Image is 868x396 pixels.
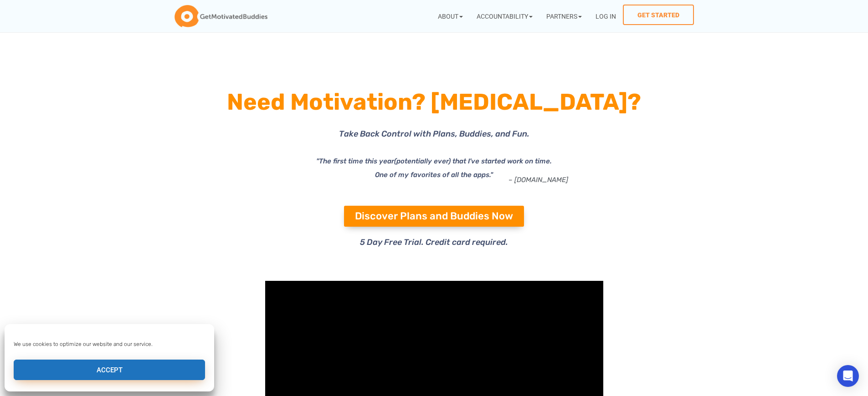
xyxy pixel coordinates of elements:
i: "The first time this year [316,157,394,165]
div: Open Intercom Messenger [837,365,859,387]
img: GetMotivatedBuddies [175,5,267,28]
i: (potentially ever) that I've started work on time. One of my favorites of all the apps." [375,157,552,179]
a: Get Started [623,5,694,25]
a: About [431,5,470,28]
a: Accountability [470,5,539,28]
span: 5 Day Free Trial. Credit card required. [360,237,508,247]
a: Log In [589,5,623,28]
span: Discover Plans and Buddies Now [355,211,513,221]
a: Partners [539,5,589,28]
a: Discover Plans and Buddies Now [344,206,524,227]
a: – [DOMAIN_NAME] [508,176,568,184]
div: We use cookies to optimize our website and our service. [14,340,204,348]
span: Take Back Control with Plans, Buddies, and Fun. [339,129,529,139]
button: Accept [14,360,205,380]
h1: Need Motivation? [MEDICAL_DATA]? [188,86,680,118]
